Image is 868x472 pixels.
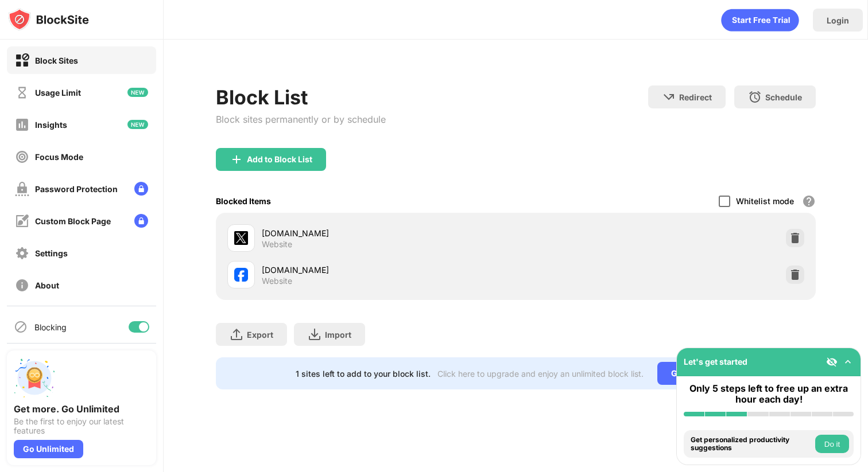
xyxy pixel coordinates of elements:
div: Custom Block Page [35,216,111,226]
div: Website [262,276,292,286]
img: block-on.svg [15,53,29,68]
div: Redirect [679,92,712,102]
div: animation [721,9,799,32]
img: blocking-icon.svg [14,320,28,334]
div: About [35,280,59,290]
div: 1 sites left to add to your block list. [296,369,431,379]
div: Website [262,239,292,249]
div: Blocked Items [216,196,271,206]
div: Add to Block List [247,155,312,164]
img: password-protection-off.svg [15,182,29,196]
div: Go Unlimited [657,362,736,385]
div: Settings [35,248,68,258]
div: Click here to upgrade and enjoy an unlimited block list. [437,369,644,379]
div: Be the first to enjoy our latest features [14,417,149,435]
img: insights-off.svg [15,118,29,132]
div: Let's get started [684,357,747,366]
img: favicons [234,268,248,282]
img: push-unlimited.svg [14,357,55,399]
div: Insights [35,120,67,130]
img: eye-not-visible.svg [826,356,838,368]
div: Get personalized productivity suggestions [691,436,812,453]
div: Schedule [765,92,802,102]
img: logo-blocksite.svg [8,8,89,31]
div: [DOMAIN_NAME] [262,264,516,276]
div: Whitelist mode [736,196,794,206]
div: Export [247,330,273,340]
div: [DOMAIN_NAME] [262,227,516,239]
div: Blocking [34,322,67,332]
div: Usage Limit [35,88,81,97]
div: Only 5 steps left to free up an extra hour each day! [684,383,854,405]
img: lock-menu.svg [134,214,148,228]
div: Block sites permanently or by schedule [216,114,386,125]
div: Focus Mode [35,152,83,162]
div: Block Sites [35,56,78,65]
img: settings-off.svg [15,246,29,260]
div: Get more. Go Unlimited [14,403,149,415]
img: favicons [234,231,248,245]
img: new-icon.svg [127,88,148,97]
div: Import [325,330,351,340]
img: new-icon.svg [127,120,148,129]
img: about-off.svg [15,278,29,292]
div: Login [827,15,849,25]
button: Do it [815,435,849,453]
img: time-usage-off.svg [15,85,29,100]
div: Go Unlimited [14,440,83,458]
div: Password Protection [35,184,118,194]
img: customize-block-page-off.svg [15,214,29,228]
img: omni-setup-toggle.svg [842,356,854,368]
div: Block List [216,85,386,109]
img: focus-off.svg [15,150,29,164]
img: lock-menu.svg [134,182,148,196]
